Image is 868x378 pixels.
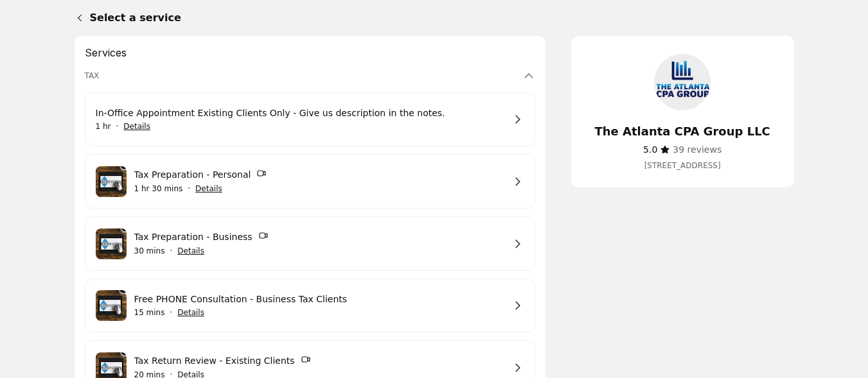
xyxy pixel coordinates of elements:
[673,142,722,157] a: 39 reviews
[134,230,504,245] a: Tax Preparation - Business
[177,245,204,257] button: Show details for Tax Preparation - Business
[673,142,722,157] span: ​
[64,3,90,33] a: Back
[96,106,504,120] a: In-Office Appointment Existing Clients Only - Give us description in the notes.
[123,120,150,133] button: Show details for In-Office Appointment Existing Clients Only - Give us description in the notes.
[85,46,535,59] h2: Services
[85,69,520,82] h3: TAX
[134,354,504,368] a: Tax Return Review - Existing Clients
[85,69,535,82] button: TAX
[651,51,713,113] img: The Atlanta CPA Group LLC logo
[587,159,779,172] span: [STREET_ADDRESS]
[177,306,204,319] button: Show details for Free PHONE Consultation - Business Tax Clients
[587,123,779,140] h4: The Atlanta CPA Group LLC
[673,144,722,155] span: 39 reviews
[134,168,504,182] a: Tax Preparation - Personal
[643,142,657,157] span: ​
[643,144,657,155] span: 5.0 stars out of 5
[195,182,222,195] button: Show details for Tax Preparation - Personal
[134,292,504,306] a: Free PHONE Consultation - Business Tax Clients
[90,10,794,26] h1: Select a service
